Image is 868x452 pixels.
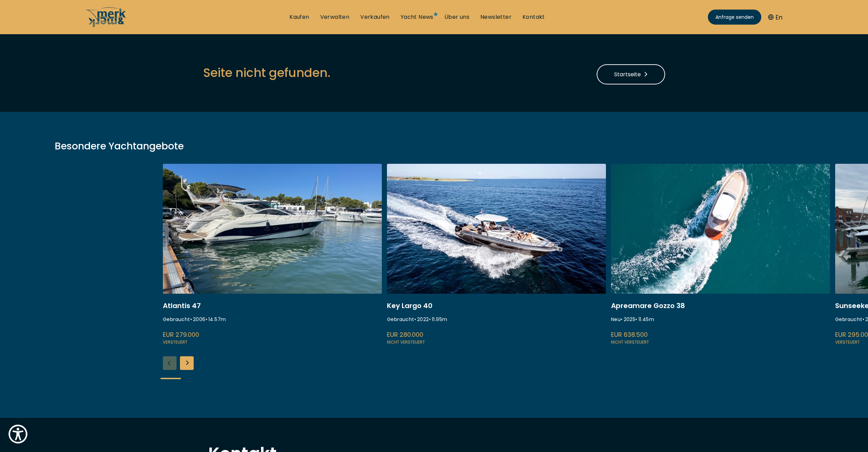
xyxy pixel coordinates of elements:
[614,70,648,79] span: Startseite
[522,13,545,21] a: Kontakt
[480,13,511,21] a: Newsletter
[203,64,331,81] h3: Seite nicht gefunden.
[320,13,350,21] a: Verwalten
[7,423,29,445] button: Show Accessibility Preferences
[597,64,665,84] a: Startseite
[444,13,469,21] a: Über uns
[180,356,194,370] div: Next slide
[401,13,433,21] a: Yacht News
[768,13,782,22] button: En
[360,13,390,21] a: Verkaufen
[708,10,761,25] a: Anfrage senden
[715,14,754,21] span: Anfrage senden
[289,13,309,21] a: Kaufen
